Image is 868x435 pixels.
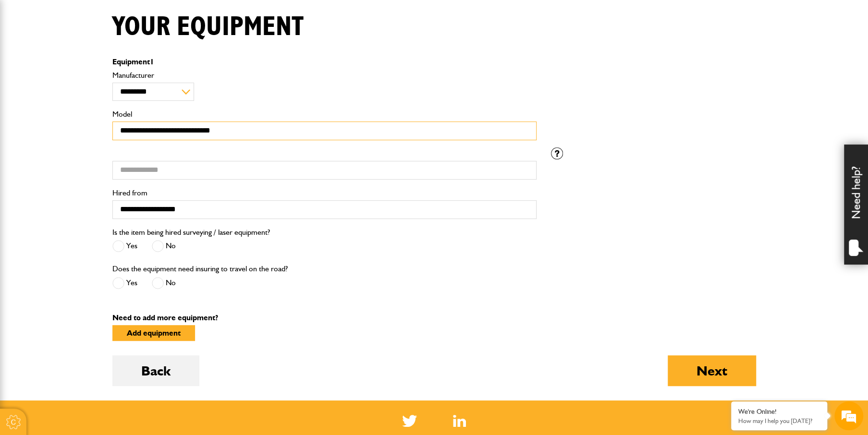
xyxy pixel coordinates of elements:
label: Is the item being hired surveying / laser equipment? [112,229,270,236]
h1: Your equipment [112,11,304,43]
p: Need to add more equipment? [112,314,756,322]
button: Back [112,355,199,386]
img: Twitter [402,415,417,427]
em: Start Chat [131,296,174,309]
label: No [152,277,176,289]
label: Yes [112,277,137,289]
label: Hired from [112,189,537,197]
p: Equipment [112,58,537,66]
label: Manufacturer [112,72,537,79]
input: Enter your last name [12,89,175,110]
span: 1 [150,57,154,66]
div: We're Online! [738,408,820,416]
div: Minimize live chat window [158,5,181,28]
div: Chat with us now [50,54,161,66]
label: No [152,240,176,252]
img: Linked In [453,415,466,427]
input: Enter your phone number [12,145,175,167]
label: Model [112,110,537,118]
button: Next [668,355,756,386]
a: LinkedIn [453,415,466,427]
p: How may I help you today? [738,417,820,424]
input: Enter your email address [12,117,175,138]
div: Need help? [844,145,868,265]
textarea: Type your message and hit 'Enter' [12,174,175,288]
img: d_20077148190_company_1631870298795_20077148190 [16,53,40,67]
button: Add equipment [112,325,195,341]
label: Yes [112,240,137,252]
label: Does the equipment need insuring to travel on the road? [112,265,288,273]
